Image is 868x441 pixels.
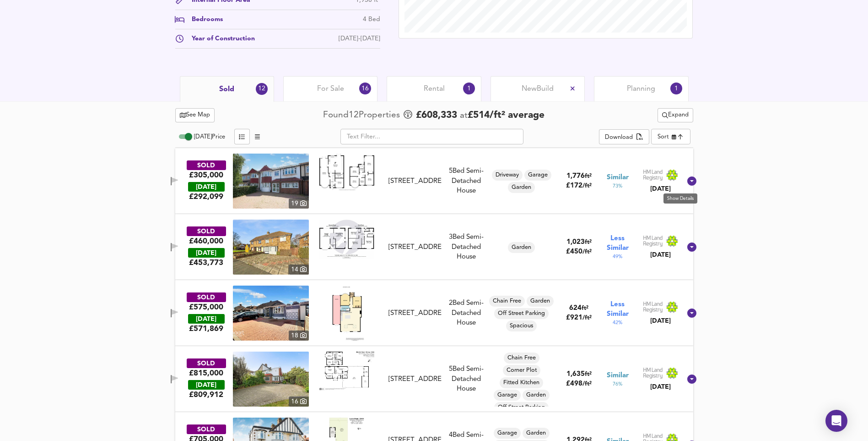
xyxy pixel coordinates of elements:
[613,380,622,388] span: 76 %
[508,242,535,253] div: Garden
[503,366,540,375] span: Corner Plot
[607,234,629,253] span: Less Similar
[446,298,487,328] div: 2 Bed Semi-Detached House
[188,182,225,192] div: [DATE]
[494,309,549,318] span: Off Street Parking
[643,184,679,193] div: [DATE]
[233,220,309,275] img: property thumbnail
[524,170,551,181] div: Garage
[508,182,535,193] div: Garden
[187,226,226,236] div: SOLD
[388,375,442,384] div: [STREET_ADDRESS]
[605,132,633,143] div: Download
[504,353,539,364] div: Chain Free
[566,314,592,321] span: £ 921
[643,301,679,313] img: Land Registry
[233,220,309,275] a: property thumbnail 14
[233,154,309,209] img: property thumbnail
[643,235,679,247] img: Land Registry
[492,170,523,181] div: Driveway
[566,380,592,387] span: £ 498
[233,154,309,209] a: property thumbnail 19
[613,253,622,260] span: 49 %
[328,286,366,341] img: Floorplan
[569,305,582,312] span: 624
[627,84,655,94] span: Planning
[527,297,554,305] span: Garden
[523,391,550,399] span: Garden
[188,380,225,390] div: [DATE]
[233,352,309,407] a: property thumbnail 16
[189,302,223,312] div: £575,000
[233,286,309,341] a: property thumbnail 18
[446,166,487,196] div: 5 Bed Semi-Detached House
[523,428,550,439] div: Garden
[494,391,521,399] span: Garage
[289,265,309,275] div: 14
[319,352,374,390] img: Floorplan
[658,108,693,122] button: Expand
[494,403,549,412] span: Off Street Parking
[184,15,223,24] div: Bedrooms
[494,402,549,413] div: Off Street Parking
[523,429,550,437] span: Garden
[524,171,551,179] span: Garage
[189,368,223,378] div: £815,000
[566,239,585,246] span: 1,023
[175,148,693,214] div: SOLD£305,000 [DATE]£292,099property thumbnail 19 Floorplan[STREET_ADDRESS]5Bed Semi-Detached Hous...
[323,109,402,121] div: Found 12 Propert ies
[189,324,223,334] span: £ 571,869
[585,371,592,377] span: ft²
[194,134,225,140] span: [DATE] Price
[363,15,380,24] div: 4 Bed
[585,173,592,179] span: ft²
[613,182,622,190] span: 73 %
[523,390,550,401] div: Garden
[825,410,847,432] div: Open Intercom Messenger
[599,129,649,145] button: Download
[566,173,585,180] span: 1,776
[424,84,445,94] span: Rental
[187,160,226,170] div: SOLD
[527,296,554,307] div: Garden
[613,319,622,326] span: 42 %
[492,171,523,179] span: Driveway
[494,308,549,319] div: Off Street Parking
[643,382,679,391] div: [DATE]
[508,183,535,192] span: Garden
[388,243,442,252] div: [STREET_ADDRESS]
[494,428,521,439] div: Garage
[643,250,679,259] div: [DATE]
[494,390,521,401] div: Garage
[184,34,255,44] div: Year of Construction
[446,232,487,262] div: 3 Bed Semi-Detached House
[319,154,374,190] img: Floorplan
[359,83,371,94] div: 16
[189,170,223,180] div: £305,000
[463,83,475,94] div: 1
[188,314,225,324] div: [DATE]
[566,248,592,255] span: £ 450
[651,129,690,144] div: Sort
[508,243,535,252] span: Garden
[506,320,537,331] div: Spacious
[189,390,223,400] span: £ 809,912
[500,379,543,387] span: Fitted Kitchen
[489,296,525,307] div: Chain Free
[319,220,374,258] img: Floorplan
[643,367,679,379] img: Land Registry
[500,377,543,388] div: Fitted Kitchen
[446,364,487,394] div: 5 Bed Semi-Detached House
[388,309,442,318] div: [STREET_ADDRESS]
[503,365,540,376] div: Corner Plot
[289,198,309,209] div: 19
[340,129,523,144] input: Text Filter...
[599,129,649,145] div: split button
[607,300,629,319] span: Less Similar
[188,248,225,258] div: [DATE]
[219,84,234,94] span: Sold
[582,381,592,387] span: / ft²
[582,183,592,189] span: / ft²
[489,297,525,305] span: Chain Free
[233,352,309,407] img: property thumbnail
